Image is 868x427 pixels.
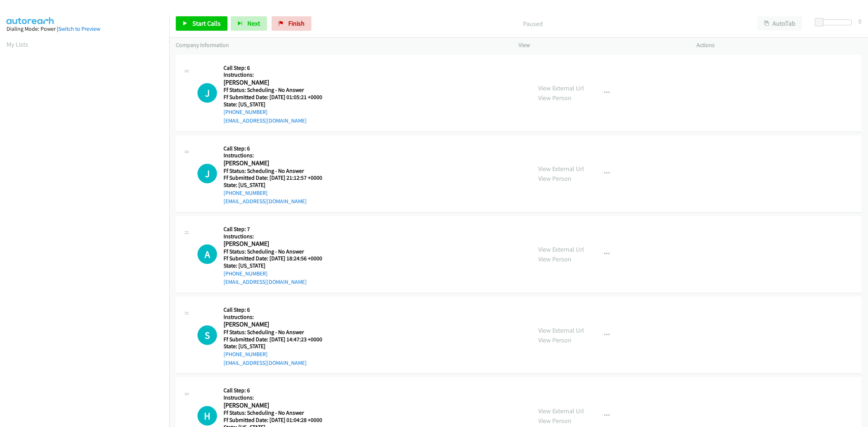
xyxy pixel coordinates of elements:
[224,145,331,152] h5: Call Step: 6
[224,336,331,343] h5: Ff Submitted Date: [DATE] 14:47:23 +0000
[224,71,331,78] h5: Instructions:
[7,25,163,33] div: Dialing Mode: Power |
[224,174,331,182] h5: Ff Submitted Date: [DATE] 21:12:57 +0000
[197,244,217,264] div: The call is yet to be attempted
[538,407,584,415] a: View External Url
[224,189,268,196] a: [PHONE_NUMBER]
[224,359,307,366] a: [EMAIL_ADDRESS][DOMAIN_NAME]
[224,270,268,277] a: [PHONE_NUMBER]
[757,16,802,31] button: AutoTab
[538,255,571,263] a: View Person
[224,320,331,329] h2: [PERSON_NAME]
[272,16,311,31] a: Finish
[224,313,331,321] h5: Instructions:
[58,25,100,32] a: Switch to Preview
[818,20,852,25] div: Delay between calls (in seconds)
[224,394,331,401] h5: Instructions:
[697,41,861,50] p: Actions
[224,306,331,313] h5: Call Step: 6
[224,278,307,285] a: [EMAIL_ADDRESS][DOMAIN_NAME]
[538,245,584,253] a: View External Url
[538,417,571,425] a: View Person
[224,387,331,394] h5: Call Step: 6
[224,351,268,358] a: [PHONE_NUMBER]
[224,240,331,248] h2: [PERSON_NAME]
[288,19,305,27] span: Finish
[224,159,331,167] h2: [PERSON_NAME]
[197,83,217,103] div: The call is yet to be attempted
[231,16,267,31] button: Next
[192,19,221,27] span: Start Calls
[197,164,217,183] h1: J
[176,41,506,50] p: Company Information
[197,83,217,103] h1: J
[858,16,861,26] div: 0
[538,94,571,102] a: View Person
[224,152,331,159] h5: Instructions:
[197,406,217,426] h1: H
[224,417,331,424] h5: Ff Submitted Date: [DATE] 01:04:28 +0000
[224,86,331,94] h5: Ff Status: Scheduling - No Answer
[224,78,331,87] h2: [PERSON_NAME]
[538,165,584,173] a: View External Url
[224,117,307,124] a: [EMAIL_ADDRESS][DOMAIN_NAME]
[538,84,584,92] a: View External Url
[538,174,571,183] a: View Person
[224,262,331,269] h5: State: [US_STATE]
[224,401,331,410] h2: [PERSON_NAME]
[197,406,217,426] div: The call is yet to be attempted
[224,108,268,115] a: [PHONE_NUMBER]
[224,329,331,336] h5: Ff Status: Scheduling - No Answer
[224,343,331,350] h5: State: [US_STATE]
[224,409,331,417] h5: Ff Status: Scheduling - No Answer
[224,64,331,72] h5: Call Step: 6
[224,255,331,262] h5: Ff Submitted Date: [DATE] 18:24:56 +0000
[7,40,28,48] a: My Lists
[247,19,260,27] span: Next
[519,41,684,50] p: View
[197,164,217,183] div: The call is yet to be attempted
[224,233,331,240] h5: Instructions:
[176,16,227,31] a: Start Calls
[224,167,331,175] h5: Ff Status: Scheduling - No Answer
[224,94,331,101] h5: Ff Submitted Date: [DATE] 01:05:21 +0000
[538,326,584,334] a: View External Url
[197,244,217,264] h1: A
[224,198,307,205] a: [EMAIL_ADDRESS][DOMAIN_NAME]
[224,182,331,189] h5: State: [US_STATE]
[321,19,744,29] p: Paused
[224,101,331,108] h5: State: [US_STATE]
[224,226,331,233] h5: Call Step: 7
[224,248,331,255] h5: Ff Status: Scheduling - No Answer
[197,325,217,345] div: The call is yet to be attempted
[7,56,169,399] iframe: Dialpad
[538,336,571,344] a: View Person
[197,325,217,345] h1: S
